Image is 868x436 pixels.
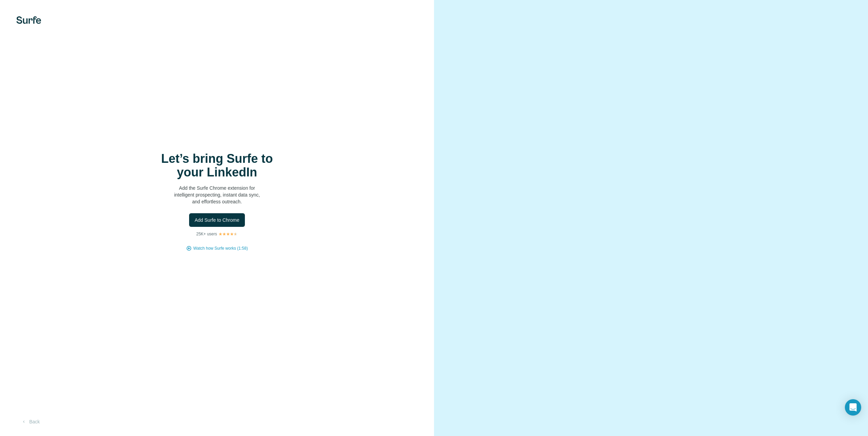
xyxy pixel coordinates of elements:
[149,152,285,179] h1: Let’s bring Surfe to your LinkedIn
[16,416,45,428] button: Back
[218,232,238,236] img: Rating Stars
[193,245,248,251] button: Watch how Surfe works (1:58)
[845,399,861,416] div: Open Intercom Messenger
[149,185,285,205] p: Add the Surfe Chrome extension for intelligent prospecting, instant data sync, and effortless out...
[16,16,41,24] img: Surfe's logo
[195,217,239,223] span: Add Surfe to Chrome
[196,231,217,237] p: 25K+ users
[189,213,245,227] button: Add Surfe to Chrome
